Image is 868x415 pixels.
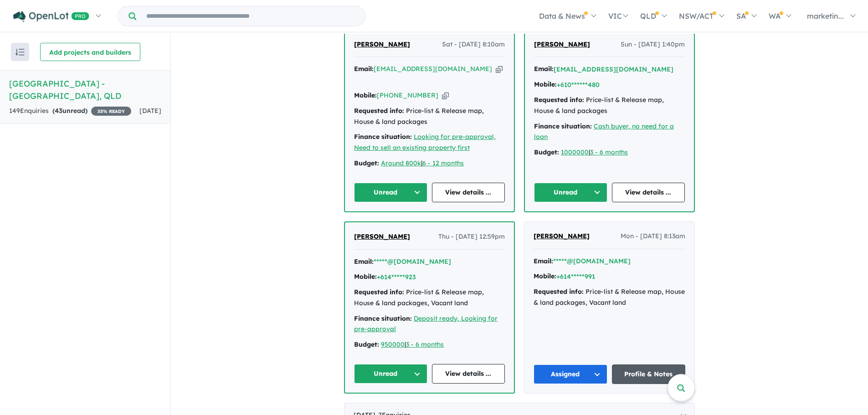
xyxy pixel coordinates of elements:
span: [PERSON_NAME] [534,40,590,48]
span: Thu - [DATE] 12:59pm [438,231,505,242]
span: Sun - [DATE] 1:40pm [621,39,685,50]
button: Unread [354,183,427,202]
a: [PERSON_NAME] [534,39,590,50]
a: 1000000 [561,148,589,156]
img: sort.svg [15,49,25,56]
strong: Requested info: [534,96,584,104]
button: Unread [534,183,607,202]
span: [PERSON_NAME] [354,40,410,48]
strong: Budget: [354,159,379,167]
div: | [354,339,505,350]
strong: Mobile: [354,91,377,99]
a: [EMAIL_ADDRESS][DOMAIN_NAME] [374,65,492,73]
a: [PHONE_NUMBER] [377,91,438,99]
a: View details ... [432,364,505,384]
a: Looking for pre-approval, Need to sell an existing property first [354,133,496,152]
a: [PERSON_NAME] [354,231,410,242]
strong: Requested info: [534,287,584,296]
span: [PERSON_NAME] [534,232,590,240]
span: [PERSON_NAME] [354,232,410,241]
strong: Budget: [534,148,559,156]
button: [EMAIL_ADDRESS][DOMAIN_NAME] [554,65,673,74]
span: Sat - [DATE] 8:10am [442,39,505,50]
strong: Requested info: [354,107,404,115]
img: Openlot PRO Logo White [13,11,89,22]
strong: Mobile: [354,272,377,281]
button: Unread [354,364,427,384]
span: Mon - [DATE] 8:13am [621,231,685,242]
div: Price-list & Release map, House & land packages [534,95,685,117]
span: 35 % READY [91,107,131,116]
span: 43 [55,107,62,115]
div: | [534,147,685,158]
strong: Email: [354,65,374,73]
strong: Finance situation: [354,133,412,141]
a: Around 800k [381,159,421,167]
div: Price-list & Release map, House & land packages [354,106,505,128]
span: marketin... [807,11,844,20]
strong: Mobile: [534,272,556,280]
div: | [354,158,505,169]
strong: Requested info: [354,288,404,296]
a: View details ... [612,183,685,202]
strong: ( unread) [52,107,87,115]
a: 950000 [381,340,405,348]
a: View details ... [432,183,505,202]
strong: Budget: [354,340,379,348]
div: 149 Enquir ies [9,106,131,117]
button: Assigned [534,364,607,384]
div: Price-list & Release map, House & land packages, Vacant land [354,287,505,309]
strong: Finance situation: [354,314,412,323]
strong: Email: [534,257,553,265]
strong: Email: [354,257,374,266]
span: [DATE] [139,107,161,115]
input: Try estate name, suburb, builder or developer [138,6,363,26]
button: Add projects and builders [40,43,140,61]
a: Profile & Notes [612,364,686,384]
a: 3 - 6 months [406,340,444,348]
a: Cash buyer, no need for a loan [534,122,674,141]
a: [PERSON_NAME] [534,231,590,242]
a: 6 - 12 months [422,159,464,167]
a: [PERSON_NAME] [354,39,410,50]
button: Copy [442,91,449,100]
strong: Mobile: [534,80,557,88]
strong: Finance situation: [534,122,592,130]
a: 3 - 6 months [590,148,628,156]
h5: [GEOGRAPHIC_DATA] - [GEOGRAPHIC_DATA] , QLD [9,77,161,102]
div: Price-list & Release map, House & land packages, Vacant land [534,287,685,308]
a: Deposit ready, Looking for pre-approval [354,314,498,333]
button: Copy [496,64,503,74]
strong: Email: [534,65,554,73]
